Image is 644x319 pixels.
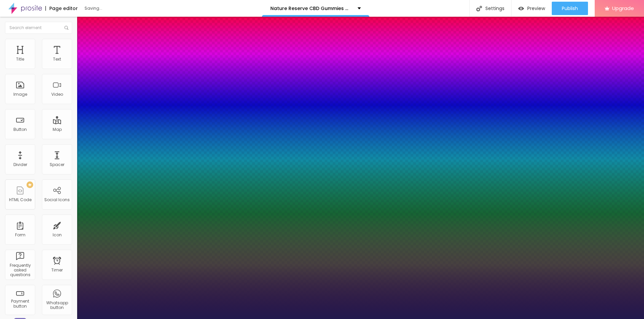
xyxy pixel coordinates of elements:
[13,127,27,132] div: Button
[518,6,524,11] img: view-1.svg
[552,2,588,15] button: Publish
[527,6,545,11] span: Preview
[476,6,482,11] img: Icone
[15,233,25,237] div: Form
[562,6,578,11] span: Publish
[53,127,62,132] div: Map
[50,162,64,167] div: Spacer
[512,2,552,15] button: Preview
[270,6,353,11] p: Nature Reserve CBD Gummies Worth It? Find Out Now!
[53,57,61,62] div: Text
[13,162,27,167] div: Divider
[9,197,32,202] div: HTML Code
[53,233,62,237] div: Icon
[51,268,63,272] div: Timer
[7,263,33,277] div: Frequently asked questions
[85,6,162,10] div: Saving...
[5,22,72,34] input: Search element
[51,92,63,97] div: Video
[13,92,27,97] div: Image
[45,6,78,11] div: Page editor
[44,197,70,202] div: Social Icons
[44,301,70,310] div: Whatsapp button
[612,5,634,11] span: Upgrade
[16,57,24,62] div: Title
[64,26,68,30] img: Icone
[7,299,33,309] div: Payment button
